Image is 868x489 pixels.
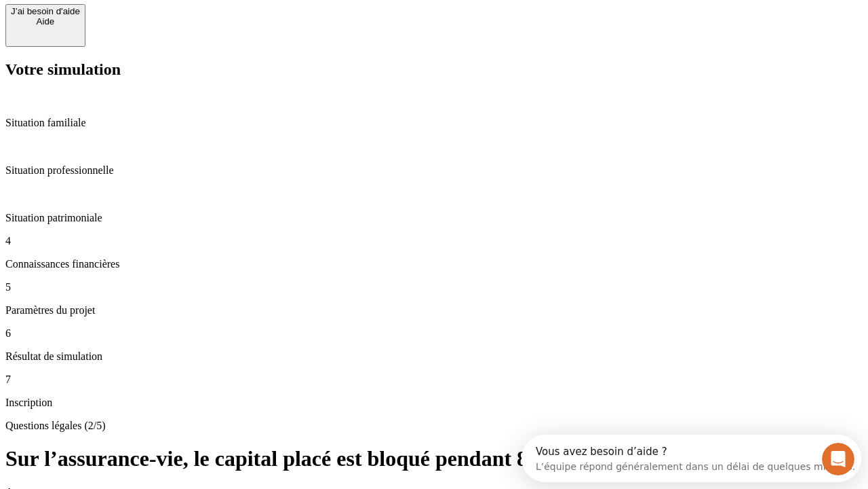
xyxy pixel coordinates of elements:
p: Paramètres du projet [5,304,863,316]
h2: Votre simulation [5,60,863,79]
p: Questions légales (2/5) [5,420,863,432]
p: Situation familiale [5,117,863,129]
div: Aide [11,16,80,26]
p: 5 [5,281,863,293]
div: Ouvrir le Messenger Intercom [5,5,374,43]
p: Connaissances financières [5,258,863,270]
div: Vous avez besoin d’aide ? [14,12,334,22]
p: 4 [5,235,863,247]
iframe: Intercom live chat discovery launcher [521,435,861,482]
div: L’équipe répond généralement dans un délai de quelques minutes. [14,22,334,37]
p: Inscription [5,397,863,409]
p: 7 [5,374,863,386]
p: Situation patrimoniale [5,212,863,224]
div: J’ai besoin d'aide [11,6,80,16]
p: Situation professionnelle [5,164,863,177]
h1: Sur l’assurance-vie, le capital placé est bloqué pendant 8 ans ? [5,446,863,471]
p: Résultat de simulation [5,350,863,363]
button: J’ai besoin d'aideAide [5,4,85,47]
iframe: Intercom live chat [822,443,854,475]
p: 6 [5,327,863,340]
